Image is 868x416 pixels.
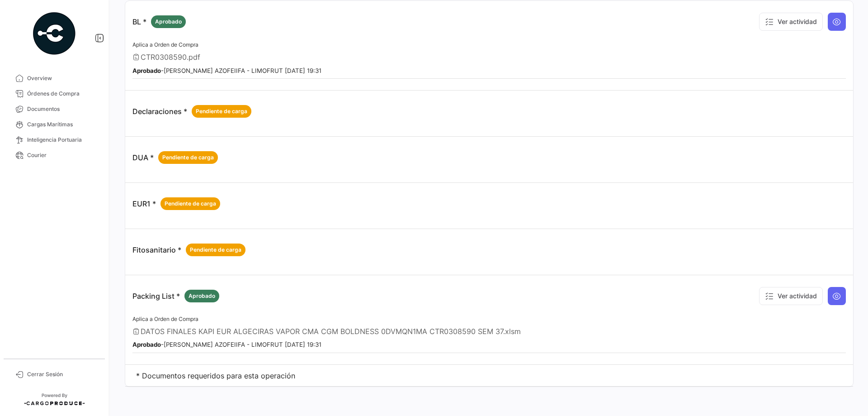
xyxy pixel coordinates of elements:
[165,200,216,208] span: Pendiente de carga
[132,341,161,348] b: Aprobado
[196,107,247,115] span: Pendiente de carga
[190,246,241,254] span: Pendiente de carga
[132,41,198,48] span: Aplica a Orden de Compra
[7,101,101,117] a: Documentos
[132,67,161,74] b: Aprobado
[189,292,215,300] span: Aprobado
[7,148,101,163] a: Courier
[759,287,823,305] button: Ver actividad
[155,18,182,26] span: Aprobado
[132,67,321,74] small: - [PERSON_NAME] AZOFEIIFA - LIMOFRUT [DATE] 19:31
[7,132,101,148] a: Inteligencia Portuaria
[759,13,823,31] button: Ver actividad
[132,197,220,210] p: EUR1 *
[132,316,198,322] span: Aplica a Orden de Compra
[132,290,219,302] p: Packing List *
[7,86,101,101] a: Órdenes de Compra
[162,153,214,162] span: Pendiente de carga
[141,327,521,336] span: DATOS FINALES KAPI EUR ALGECIRAS VAPOR CMA CGM BOLDNESS 0DVMQN1MA CTR0308590 SEM 37.xlsm
[7,71,101,86] a: Overview
[141,53,200,62] span: CTR0308590.pdf
[132,105,251,118] p: Declaraciones *
[132,151,218,164] p: DUA *
[7,117,101,132] a: Cargas Marítimas
[27,105,98,113] span: Documentos
[132,244,245,256] p: Fitosanitario *
[27,90,98,98] span: Órdenes de Compra
[32,11,77,56] img: powered-by.png
[27,370,98,378] span: Cerrar Sesión
[27,120,98,129] span: Cargas Marítimas
[27,74,98,82] span: Overview
[27,151,98,159] span: Courier
[132,341,321,348] small: - [PERSON_NAME] AZOFEIIFA - LIMOFRUT [DATE] 19:31
[27,136,98,144] span: Inteligencia Portuaria
[125,365,853,387] td: * Documentos requeridos para esta operación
